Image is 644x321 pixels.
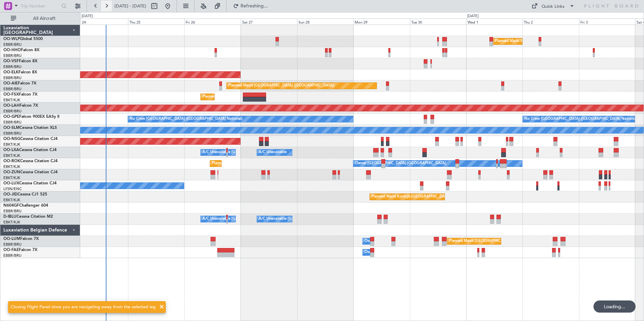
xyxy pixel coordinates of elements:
a: EBKT/KJK [3,153,20,158]
div: Planned Maint Kortrijk-[GEOGRAPHIC_DATA] [212,158,290,169]
span: OO-LXA [3,148,19,152]
a: EBKT/KJK [3,198,20,203]
div: [DATE] [82,13,93,19]
div: A/C Unavailable [259,147,287,157]
a: EBBR/BRU [3,86,22,92]
a: EBBR/BRU [3,109,22,114]
div: Thu 2 [522,19,579,25]
a: OO-LXACessna Citation CJ4 [3,148,57,152]
a: OO-LUXCessna Citation CJ4 [3,181,57,185]
a: OO-ROKCessna Citation CJ4 [3,159,58,163]
a: OO-LUMFalcon 7X [3,237,39,241]
div: Planned Maint Kortrijk-[GEOGRAPHIC_DATA] [372,192,450,202]
div: Planned Maint [GEOGRAPHIC_DATA] ([GEOGRAPHIC_DATA]) [228,81,334,91]
span: OO-LUM [3,237,20,241]
span: OO-SLM [3,126,20,130]
div: Owner Melsbroek Air Base [364,236,410,246]
a: EBBR/BRU [3,53,22,58]
span: OO-ROK [3,159,20,163]
span: Refreshing... [240,4,268,8]
div: Mon 29 [353,19,410,25]
div: Loading... [593,300,636,313]
a: EBBR/BRU [3,253,22,258]
button: Quick Links [528,1,578,11]
a: N604GFChallenger 604 [3,204,48,208]
span: D-IBLU [3,215,17,219]
div: A/C Unavailable [GEOGRAPHIC_DATA]-[GEOGRAPHIC_DATA] [259,214,366,224]
a: D-IBLUCessna Citation M2 [3,215,53,219]
div: Owner Melsbroek Air Base [364,247,410,257]
a: OO-FSXFalcon 7X [3,93,37,97]
a: OO-ZUNCessna Citation CJ4 [3,170,58,174]
a: OO-GPEFalcon 900EX EASy II [3,115,59,119]
a: EBKT/KJK [3,220,20,225]
div: [DATE] [467,13,479,19]
a: EBBR/BRU [3,64,22,69]
span: OO-VSF [3,59,19,63]
a: OO-ELKFalcon 8X [3,70,37,74]
span: OO-NSG [3,137,20,141]
a: LFSN/ENC [3,186,22,191]
div: Planned Maint Milan (Linate) [495,36,543,46]
a: EBBR/BRU [3,42,22,47]
a: EBKT/KJK [3,98,20,103]
div: Owner [GEOGRAPHIC_DATA]-[GEOGRAPHIC_DATA] [355,158,446,169]
div: Planned Maint Kortrijk-[GEOGRAPHIC_DATA] [202,92,281,102]
span: OO-LUX [3,181,19,185]
div: Fri 3 [579,19,635,25]
span: N604GF [3,204,19,208]
input: Trip Number [21,1,59,11]
span: OO-AIE [3,81,18,85]
div: Fri 26 [184,19,240,25]
a: OO-AIEFalcon 7X [3,81,36,85]
div: Thu 25 [128,19,184,25]
a: OO-VSFFalcon 8X [3,59,37,63]
span: OO-FAE [3,248,19,252]
div: Wed 24 [72,19,128,25]
span: OO-WLP [3,37,20,41]
a: EBKT/KJK [3,142,20,147]
a: EBBR/BRU [3,209,22,214]
span: All Aircraft [18,16,71,21]
span: OO-JID [3,192,18,197]
button: Refreshing... [230,1,270,11]
a: OO-HHOFalcon 8X [3,48,39,52]
span: OO-ELK [3,70,19,74]
button: All Aircraft [7,13,73,24]
a: EBBR/BRU [3,120,22,125]
span: [DATE] - [DATE] [115,3,146,9]
span: OO-FSX [3,93,19,97]
div: Sat 27 [241,19,297,25]
span: OO-LAH [3,104,20,108]
a: EBBR/BRU [3,242,22,247]
a: OO-SLMCessna Citation XLS [3,126,57,130]
div: A/C Unavailable [GEOGRAPHIC_DATA] ([GEOGRAPHIC_DATA] National) [202,147,328,157]
div: Sun 28 [297,19,353,25]
a: OO-WLPGlobal 5500 [3,37,43,41]
a: EBBR/BRU [3,131,22,136]
span: OO-GPE [3,115,19,119]
a: OO-JIDCessna CJ1 525 [3,192,47,197]
div: Tue 30 [410,19,466,25]
span: OO-HHO [3,48,21,52]
div: Closing Flight Panel since you are navigating away from the selected leg [11,304,156,311]
a: OO-LAHFalcon 7X [3,104,38,108]
div: A/C Unavailable [GEOGRAPHIC_DATA] ([GEOGRAPHIC_DATA] National) [202,214,328,224]
div: Planned Maint [GEOGRAPHIC_DATA] ([GEOGRAPHIC_DATA] National) [449,236,571,246]
a: OO-FAEFalcon 7X [3,248,37,252]
a: EBKT/KJK [3,175,20,180]
span: OO-ZUN [3,170,20,174]
a: EBKT/KJK [3,164,20,169]
a: OO-NSGCessna Citation CJ4 [3,137,58,141]
a: EBBR/BRU [3,75,22,80]
div: No Crew [GEOGRAPHIC_DATA] ([GEOGRAPHIC_DATA] National) [130,114,243,124]
div: No Crew [GEOGRAPHIC_DATA] ([GEOGRAPHIC_DATA] National) [524,114,637,124]
div: Wed 1 [466,19,522,25]
div: Quick Links [542,3,565,10]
